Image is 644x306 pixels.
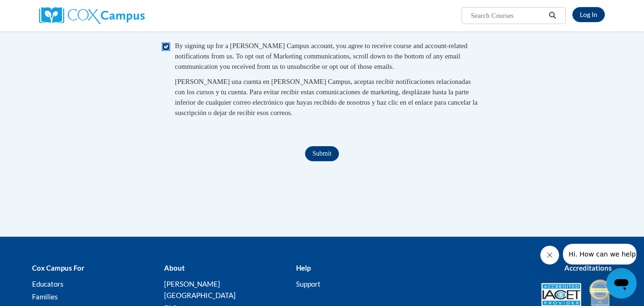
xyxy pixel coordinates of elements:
[164,280,236,299] a: [PERSON_NAME][GEOGRAPHIC_DATA]
[32,292,58,301] a: Families
[540,246,559,265] iframe: Close message
[564,264,612,272] b: Accreditations
[296,280,321,288] a: Support
[6,7,76,14] span: Hi. How can we help?
[606,268,636,298] iframe: Button to launch messaging window
[164,264,185,272] b: About
[296,264,311,272] b: Help
[572,7,605,22] a: Log In
[175,42,468,70] span: By signing up for a [PERSON_NAME] Campus account, you agree to receive course and account-related...
[305,146,339,161] input: Submit
[39,7,145,24] img: Cox Campus
[470,10,545,21] input: Search Courses
[563,244,636,265] iframe: Message from company
[545,10,560,21] button: Search
[32,280,64,288] a: Educators
[32,264,84,272] b: Cox Campus For
[175,78,478,116] span: [PERSON_NAME] una cuenta en [PERSON_NAME] Campus, aceptas recibir notificaciones relacionadas con...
